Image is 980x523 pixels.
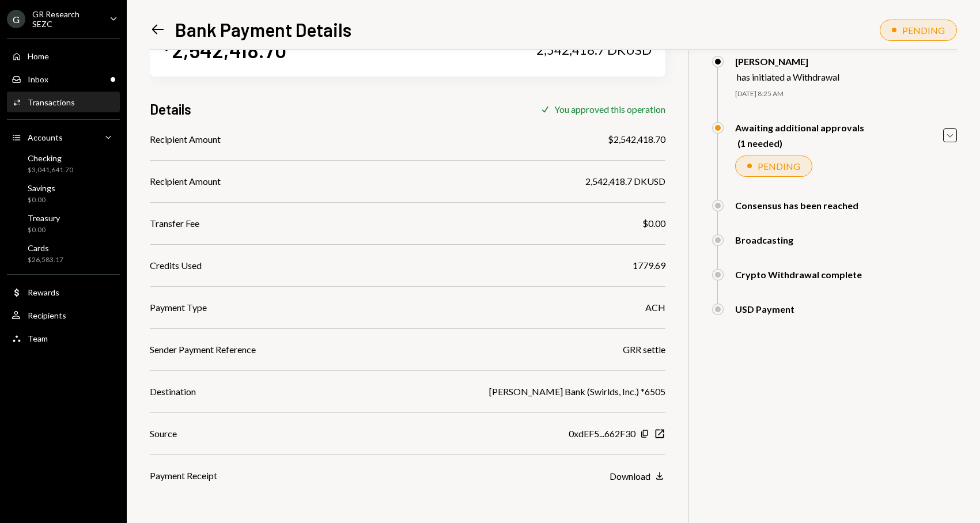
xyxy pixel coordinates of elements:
a: Checking$3,041,641.70 [7,150,120,177]
div: You approved this operation [554,104,665,115]
div: 0xdEF5...662F30 [569,427,635,441]
div: Cards [28,243,63,253]
div: Download [610,471,650,482]
h1: Bank Payment Details [175,18,351,41]
a: Cards$26,583.17 [7,240,120,267]
div: Checking [28,153,73,163]
div: PENDING [902,25,945,36]
div: Savings [28,183,55,193]
div: $3,041,641.70 [28,165,73,175]
div: Transfer Fee [150,217,199,230]
div: Payment Type [150,301,207,314]
div: USD Payment [735,304,794,314]
div: $0.00 [642,217,665,230]
div: PENDING [758,161,800,172]
div: [PERSON_NAME] Bank (Swirlds, Inc.) *6505 [489,385,665,399]
div: Credits Used [150,259,202,272]
div: Accounts [28,132,63,142]
div: Treasury [28,213,60,223]
a: Recipients [7,305,120,325]
div: has initiated a Withdrawal [737,71,839,82]
div: [DATE] 8:25 AM [735,89,957,99]
div: G [7,10,25,28]
div: 1779.69 [633,259,665,272]
div: Inbox [28,74,48,84]
div: Broadcasting [735,234,793,245]
a: Transactions [7,92,120,112]
div: Transactions [28,97,75,107]
div: (1 needed) [737,138,864,149]
div: Destination [150,385,196,399]
div: GRR settle [623,343,665,357]
div: Home [28,51,49,61]
div: $26,583.17 [28,255,63,265]
div: $0.00 [28,195,55,205]
div: Recipient Amount [150,132,221,146]
a: Inbox [7,69,120,89]
div: 2,542,418.7 DKUSD [585,175,665,188]
div: Recipients [28,310,66,320]
a: Team [7,328,120,348]
div: ACH [645,301,665,314]
div: Payment Receipt [150,469,217,483]
div: Crypto Withdrawal complete [735,269,862,280]
h3: Details [150,100,191,119]
a: Savings$0.00 [7,180,120,207]
a: Accounts [7,127,120,147]
div: Source [150,427,177,441]
div: GR Research SEZC [32,9,100,29]
div: Recipient Amount [150,175,221,188]
div: [PERSON_NAME] [735,56,839,67]
div: $2,542,418.70 [608,132,665,146]
div: Sender Payment Reference [150,343,256,357]
div: Rewards [28,287,59,297]
div: Team [28,333,48,343]
a: Treasury$0.00 [7,210,120,237]
div: Awaiting additional approvals [735,122,864,133]
a: Home [7,46,120,66]
button: Download [610,470,665,483]
a: Rewards [7,282,120,302]
div: $0.00 [28,225,60,235]
div: Consensus has been reached [735,200,858,211]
